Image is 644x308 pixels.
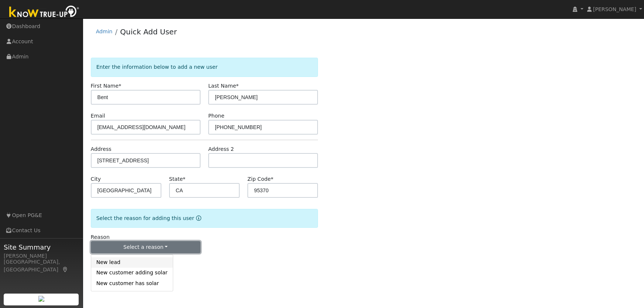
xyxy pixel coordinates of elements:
[208,145,234,153] label: Address 2
[62,267,69,273] a: Map
[6,4,83,21] img: Know True-Up
[38,296,44,302] img: retrieve
[236,83,239,89] span: Required
[91,58,318,77] div: Enter the information below to add a new user
[4,242,79,252] span: Site Summary
[120,27,177,36] a: Quick Add User
[208,82,239,90] label: Last Name
[169,175,185,183] label: State
[91,257,173,268] a: New lead
[271,176,273,182] span: Required
[208,112,225,120] label: Phone
[119,83,121,89] span: Required
[91,268,173,278] a: New customer adding solar
[247,175,273,183] label: Zip Code
[4,252,79,260] div: [PERSON_NAME]
[91,209,318,228] div: Select the reason for adding this user
[91,241,201,254] button: Select a reason
[91,278,173,288] a: New customer has solar
[91,175,101,183] label: City
[194,215,201,221] a: Reason for new user
[91,82,121,90] label: First Name
[91,233,110,241] label: Reason
[91,112,105,120] label: Email
[91,145,112,153] label: Address
[4,258,79,274] div: [GEOGRAPHIC_DATA], [GEOGRAPHIC_DATA]
[96,28,113,34] a: Admin
[183,176,185,182] span: Required
[593,6,636,12] span: [PERSON_NAME]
